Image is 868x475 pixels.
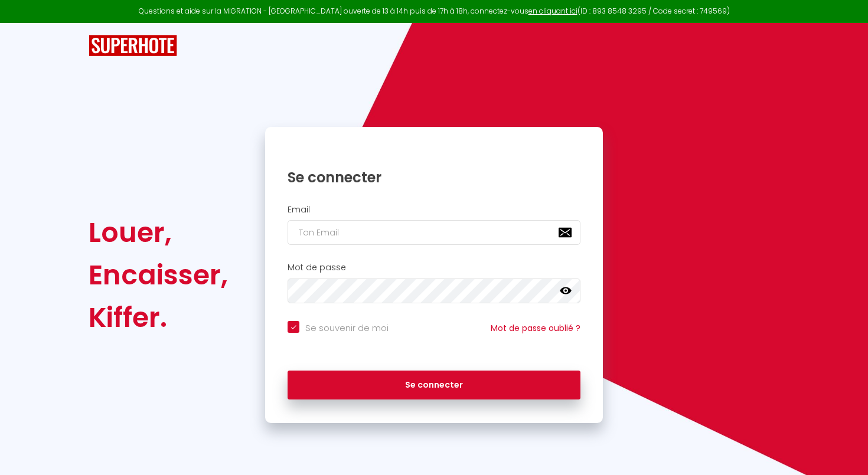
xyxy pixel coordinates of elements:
[288,205,580,215] h2: Email
[89,35,177,57] img: SuperHote logo
[89,211,228,254] div: Louer,
[528,6,577,16] a: en cliquant ici
[491,322,580,334] a: Mot de passe oublié ?
[89,296,228,339] div: Kiffer.
[288,263,580,273] h2: Mot de passe
[288,371,580,400] button: Se connecter
[288,220,580,245] input: Ton Email
[288,168,580,186] h1: Se connecter
[89,254,228,296] div: Encaisser,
